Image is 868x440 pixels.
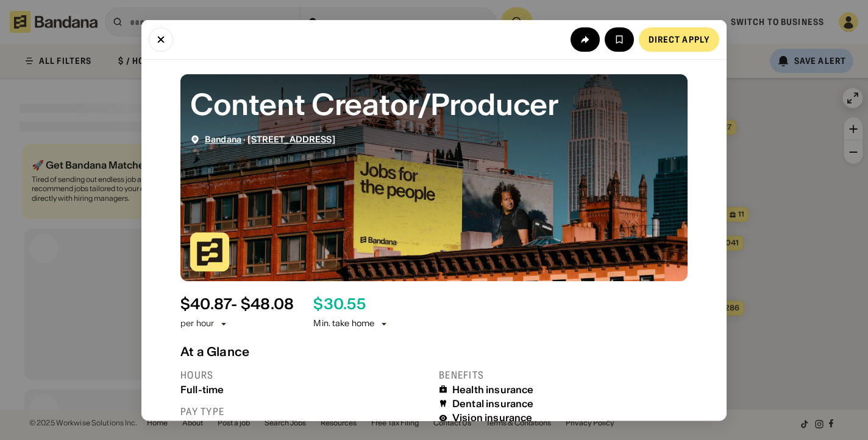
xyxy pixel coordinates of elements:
[205,133,241,144] a: Bandana
[180,383,429,395] div: Full-time
[313,318,389,330] div: Min. take home
[452,397,534,409] div: Dental insurance
[180,405,429,417] div: Pay type
[247,133,335,144] a: [STREET_ADDRESS]
[180,295,294,313] div: $ 40.87 - $48.08
[439,368,688,381] div: Benefits
[180,318,214,330] div: per hour
[180,368,429,381] div: Hours
[180,344,688,358] div: At a Glance
[149,27,173,51] button: Close
[205,134,335,144] div: ·
[313,295,365,313] div: $ 30.55
[452,412,533,424] div: Vision insurance
[190,83,678,124] div: Content Creator/Producer
[452,383,534,395] div: Health insurance
[190,232,229,271] img: Bandana logo
[649,35,710,43] div: Direct Apply
[180,420,429,431] div: Salary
